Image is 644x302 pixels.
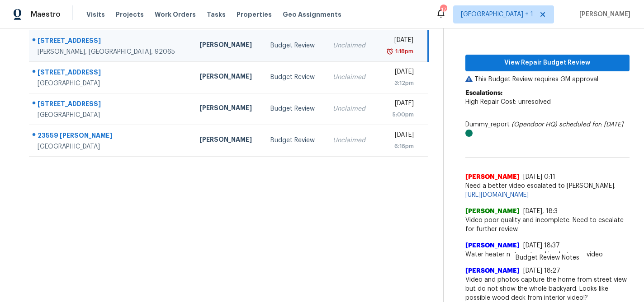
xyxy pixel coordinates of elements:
span: [GEOGRAPHIC_DATA] + 1 [461,10,533,19]
span: Tasks [207,11,226,18]
span: High Repair Cost: unresolved [465,99,551,105]
div: Unclaimed [333,136,369,145]
b: Escalations: [465,90,502,96]
div: Unclaimed [333,41,369,50]
div: [GEOGRAPHIC_DATA] [38,111,185,120]
div: Budget Review [270,41,318,50]
button: View Repair Budget Review [465,55,630,71]
span: Visits [86,10,105,19]
div: [STREET_ADDRESS] [38,36,185,47]
div: Budget Review [270,73,318,82]
span: [PERSON_NAME] [465,207,520,216]
div: 5:00pm [383,110,414,119]
span: Properties [237,10,272,19]
span: Video poor quality and incomplete. Need to escalate for further review. [465,216,630,234]
div: [DATE] [383,99,414,110]
div: Budget Review [270,136,318,145]
div: [PERSON_NAME] [199,135,256,146]
span: [DATE] 18:37 [523,242,560,249]
i: scheduled for: [DATE] [559,121,623,128]
i: (Opendoor HQ) [511,121,557,128]
span: Work Orders [155,10,196,19]
div: 1:18pm [393,47,413,56]
div: [GEOGRAPHIC_DATA] [38,142,185,151]
span: [PERSON_NAME] [465,172,520,181]
img: Overdue Alarm Icon [386,47,393,56]
div: [GEOGRAPHIC_DATA] [38,79,185,88]
div: [DATE] [383,130,414,142]
div: 23559 [PERSON_NAME] [38,131,185,142]
p: This Budget Review requires GM approval [465,75,630,84]
span: [PERSON_NAME] [576,10,630,19]
div: [PERSON_NAME], [GEOGRAPHIC_DATA], 92065 [38,47,185,56]
div: Unclaimed [333,104,369,113]
span: View Repair Budget Review [473,57,622,69]
div: [PERSON_NAME] [199,40,256,51]
div: 6:16pm [383,142,414,151]
div: [DATE] [383,36,413,47]
span: Maestro [31,10,61,19]
span: [DATE], 18:3 [523,208,558,214]
div: Budget Review [270,104,318,113]
span: [PERSON_NAME] [465,241,520,250]
span: Budget Review Notes [510,253,585,262]
div: 17 [440,5,446,14]
a: [URL][DOMAIN_NAME] [465,192,529,198]
div: Dummy_report [465,120,630,138]
span: Projects [116,10,144,19]
div: [DATE] [383,67,414,79]
span: Need a better video escalated to [PERSON_NAME]. [465,181,630,200]
span: [PERSON_NAME] [465,266,520,275]
div: [STREET_ADDRESS] [38,68,185,79]
div: Unclaimed [333,73,369,82]
div: [STREET_ADDRESS] [38,99,185,111]
span: [DATE] 0:11 [523,174,555,180]
div: [PERSON_NAME] [199,103,256,115]
div: [PERSON_NAME] [199,72,256,83]
span: Water heater not captured in photos or video [465,250,630,259]
span: Geo Assignments [283,10,341,19]
div: 3:12pm [383,79,414,88]
span: [DATE] 18:27 [523,268,560,274]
